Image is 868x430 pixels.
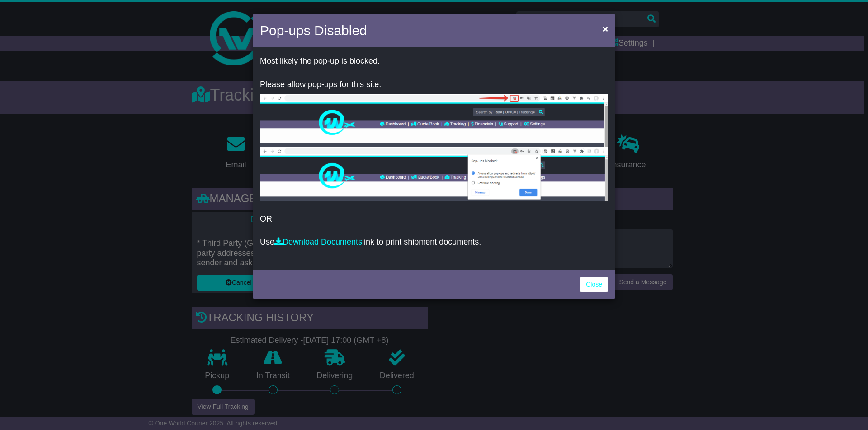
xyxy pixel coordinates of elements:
[260,80,608,90] p: Please allow pop-ups for this site.
[598,19,613,38] button: Close
[260,237,608,247] p: Use link to print shipment documents.
[260,56,608,66] p: Most likely the pop-up is blocked.
[603,23,608,34] span: ×
[260,20,367,41] h4: Pop-ups Disabled
[580,277,608,292] a: Close
[274,237,362,246] a: Download Documents
[260,147,608,201] img: allow-popup-2.png
[253,50,615,268] div: OR
[260,94,608,147] img: allow-popup-1.png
